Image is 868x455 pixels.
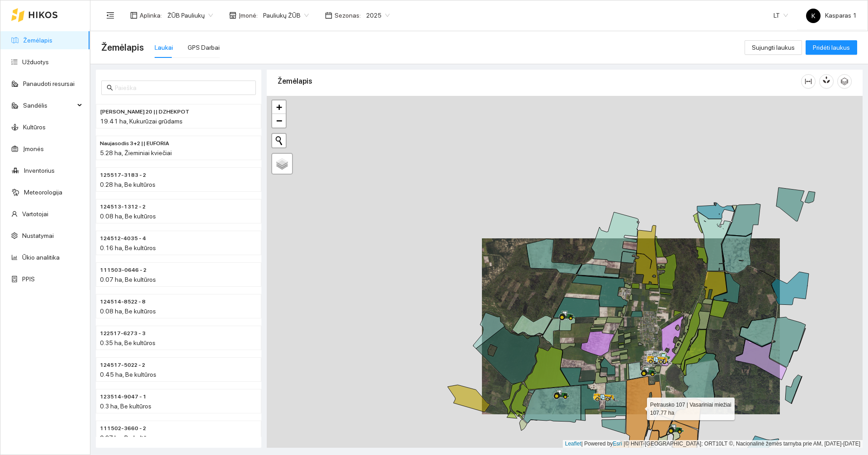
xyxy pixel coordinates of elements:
span: 0.28 ha, Be kultūros [100,181,156,188]
a: Ūkio analitika [22,254,60,261]
span: Naujasodis 3+2 || EUFORIA [100,139,169,148]
span: menu-fold [106,11,114,19]
a: Inventorius [24,167,55,174]
span: 5.28 ha, Žieminiai kviečiai [100,149,172,156]
span: 0.16 ha, Be kultūros [100,244,156,251]
a: Kultūros [23,123,46,131]
button: menu-fold [101,6,119,24]
span: | [624,441,625,447]
span: 0.07 ha, Be kultūros [100,276,156,283]
button: Pridėti laukus [806,40,857,55]
span: 122517-6273 - 3 [100,329,146,338]
span: 0.27 ha, Be kultūros [100,434,156,441]
a: Pridėti laukus [806,44,857,51]
span: column-width [802,78,815,85]
span: K [811,9,815,23]
span: Aplinka : [140,10,162,20]
a: Zoom out [272,114,286,128]
span: Prie Gudaičio 20 || DZHEKPOT [100,108,189,116]
span: 111503-0646 - 2 [100,266,146,275]
a: Zoom in [272,100,286,114]
span: Sezonas : [335,10,361,20]
button: Sujungti laukus [745,40,802,55]
a: Užduotys [22,58,49,66]
span: 0.08 ha, Be kultūros [100,213,156,220]
span: 123514-9047 - 1 [100,393,146,401]
span: search [107,85,113,91]
span: 0.08 ha, Be kultūros [100,308,156,315]
span: Sandėlis [23,96,75,114]
a: Meteorologija [24,189,62,196]
input: Paieška [115,83,250,93]
span: 124517-5022 - 2 [100,361,145,370]
span: Sujungti laukus [752,43,795,52]
a: Leaflet [565,441,581,447]
span: 0.35 ha, Be kultūros [100,339,156,346]
div: GPS Darbai [188,43,220,52]
a: Žemėlapis [23,37,52,44]
button: Initiate a new search [272,134,286,147]
span: 124514-8522 - 8 [100,298,146,306]
a: Esri [613,441,623,447]
span: 125517-3183 - 2 [100,171,146,180]
a: Vartotojai [22,210,48,218]
span: 124513-1312 - 2 [100,203,146,211]
a: Sujungti laukus [745,44,802,51]
div: Laukai [155,43,173,52]
span: 111502-3660 - 2 [100,424,146,433]
span: Pridėti laukus [813,43,850,52]
a: Įmonės [23,145,44,152]
span: 124512-4035 - 4 [100,234,146,243]
span: Kasparas 1 [806,12,857,19]
span: shop [229,12,236,19]
span: layout [130,12,137,19]
a: Panaudoti resursai [23,80,75,87]
a: Layers [272,154,292,174]
a: PPIS [22,275,35,283]
div: | Powered by © HNIT-[GEOGRAPHIC_DATA]; ORT10LT ©, Nacionalinė žemės tarnyba prie AM, [DATE]-[DATE] [563,440,863,448]
div: Žemėlapis [278,68,801,94]
button: column-width [801,74,816,89]
span: 19.41 ha, Kukurūzai grūdams [100,118,183,125]
a: Nustatymai [22,232,54,239]
span: + [276,101,282,113]
span: Žemėlapis [101,40,144,55]
span: − [276,115,282,126]
span: Įmonė : [239,10,258,20]
span: ŽŪB Pauliukų [167,9,213,22]
span: 0.45 ha, Be kultūros [100,371,156,378]
span: 0.3 ha, Be kultūros [100,403,151,410]
span: LT [774,9,788,22]
span: 2025 [366,9,390,22]
span: Pauliukų ŽŪB [263,9,309,22]
span: calendar [325,12,332,19]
